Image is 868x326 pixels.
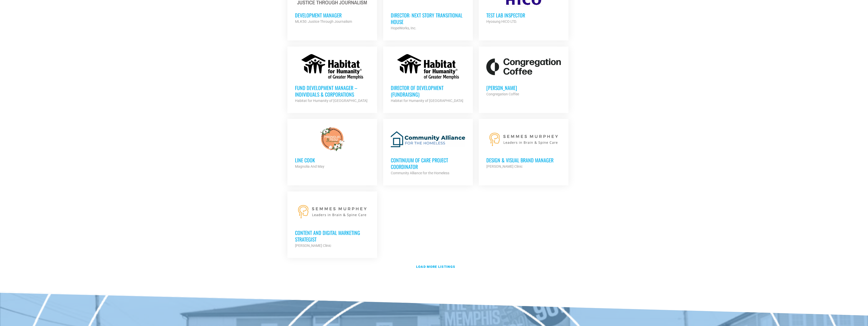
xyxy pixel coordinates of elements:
strong: Community Alliance for the Homeless [391,171,449,175]
strong: Load more listings [416,265,455,269]
strong: Hyosung HICO LTD. [486,19,517,24]
strong: Congregation Coffee [486,92,519,96]
h3: Content and Digital Marketing Strategist [295,229,370,243]
h3: Director of Development (Fundraising) [391,84,465,98]
strong: HopeWorks, Inc. [391,26,416,30]
h3: [PERSON_NAME] [486,84,561,91]
strong: Habitat for Humanity of [GEOGRAPHIC_DATA] [295,99,367,103]
h3: Test Lab Inspector [486,12,561,18]
h3: Director: Next Story Transitional House [391,12,465,25]
strong: Magnolia And May [295,164,324,168]
a: [PERSON_NAME] Congregation Coffee [479,47,568,105]
strong: MLK50: Justice Through Journalism [295,19,352,24]
a: Content and Digital Marketing Strategist [PERSON_NAME] Clinic [287,191,377,256]
a: Design & Visual Brand Manager [PERSON_NAME] Clinic [479,119,568,177]
a: Load more listings [285,261,584,273]
h3: Line cook [295,157,370,163]
strong: [PERSON_NAME] Clinic [486,164,523,168]
a: Fund Development Manager – Individuals & Corporations Habitat for Humanity of [GEOGRAPHIC_DATA] [287,47,377,111]
strong: [PERSON_NAME] Clinic [295,244,331,248]
a: Continuum of Care Project Coordinator Community Alliance for the Homeless [383,119,473,184]
h3: Fund Development Manager – Individuals & Corporations [295,84,370,98]
h3: Continuum of Care Project Coordinator [391,157,465,170]
strong: Habitat for Humanity of [GEOGRAPHIC_DATA] [391,99,463,103]
a: Director of Development (Fundraising) Habitat for Humanity of [GEOGRAPHIC_DATA] [383,47,473,111]
h3: Design & Visual Brand Manager [486,157,561,163]
h3: Development Manager [295,12,370,18]
a: Line cook Magnolia And May [287,119,377,177]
